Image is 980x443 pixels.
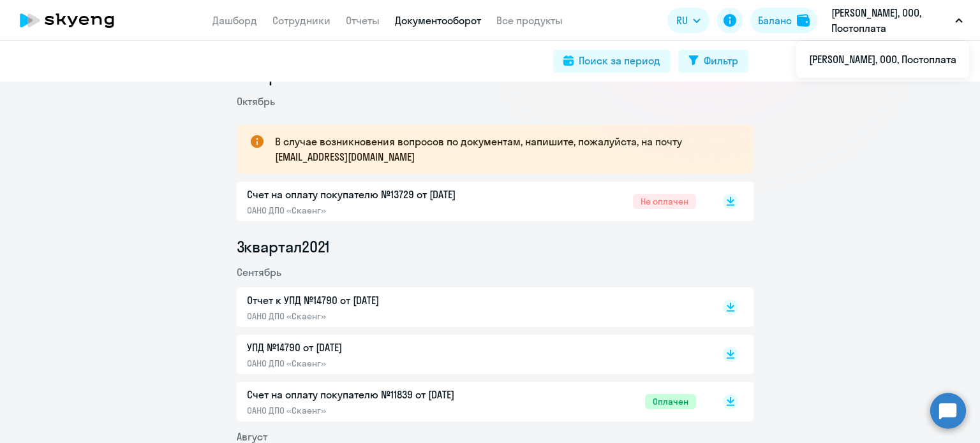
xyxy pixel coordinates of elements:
p: [PERSON_NAME], ООО, Постоплата [831,5,950,36]
span: Август [237,430,267,443]
span: Оплачен [645,394,696,409]
button: [PERSON_NAME], ООО, Постоплата [825,5,969,36]
button: RU [667,8,709,33]
span: RU [676,13,688,28]
li: 3 квартал 2021 [237,236,754,257]
p: ОАНО ДПО «Скаенг» [247,205,515,216]
span: Не оплачен [633,194,696,209]
p: ОАНО ДПО «Скаенг» [247,405,515,416]
a: Счет на оплату покупателю №11839 от [DATE]ОАНО ДПО «Скаенг»Оплачен [247,387,696,416]
button: Поиск за период [553,50,671,73]
a: УПД №14790 от [DATE]ОАНО ДПО «Скаенг» [247,340,696,369]
a: Все продукты [496,14,563,27]
img: balance [797,14,810,27]
div: Фильтр [704,53,738,68]
div: Баланс [758,13,792,28]
p: В случае возникновения вопросов по документам, напишите, пожалуйста, на почту [EMAIL_ADDRESS][DOM... [275,134,731,164]
span: Сентябрь [237,266,281,279]
a: Отчеты [346,14,380,27]
ul: RU [796,41,969,78]
a: Счет на оплату покупателю №13729 от [DATE]ОАНО ДПО «Скаенг»Не оплачен [247,187,696,216]
p: Счет на оплату покупателю №13729 от [DATE] [247,187,515,202]
p: Отчет к УПД №14790 от [DATE] [247,293,515,308]
a: Отчет к УПД №14790 от [DATE]ОАНО ДПО «Скаенг» [247,293,696,322]
p: УПД №14790 от [DATE] [247,340,515,355]
p: ОАНО ДПО «Скаенг» [247,358,515,369]
button: Фильтр [678,50,748,73]
div: Поиск за период [579,53,660,68]
span: Октябрь [237,95,275,108]
button: Балансbalance [750,8,817,33]
a: Сотрудники [272,14,330,27]
a: Дашборд [212,14,257,27]
p: ОАНО ДПО «Скаенг» [247,310,515,322]
a: Документооборот [395,14,481,27]
p: Счет на оплату покупателю №11839 от [DATE] [247,387,515,402]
